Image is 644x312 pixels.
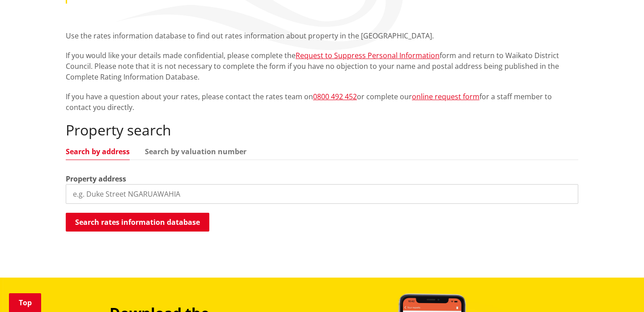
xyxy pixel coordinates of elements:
p: Use the rates information database to find out rates information about property in the [GEOGRAPHI... [66,30,578,41]
input: e.g. Duke Street NGARUAWAHIA [66,184,578,204]
a: Request to Suppress Personal Information [296,51,440,60]
p: If you have a question about your rates, please contact the rates team on or complete our for a s... [66,91,578,113]
label: Property address [66,173,126,184]
a: Search by address [66,148,130,155]
h2: Property search [66,122,578,139]
button: Search rates information database [66,213,209,232]
a: Top [9,293,41,312]
a: online request form [412,92,479,101]
a: 0800 492 452 [313,92,357,101]
p: If you would like your details made confidential, please complete the form and return to Waikato ... [66,50,578,82]
a: Search by valuation number [145,148,246,155]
